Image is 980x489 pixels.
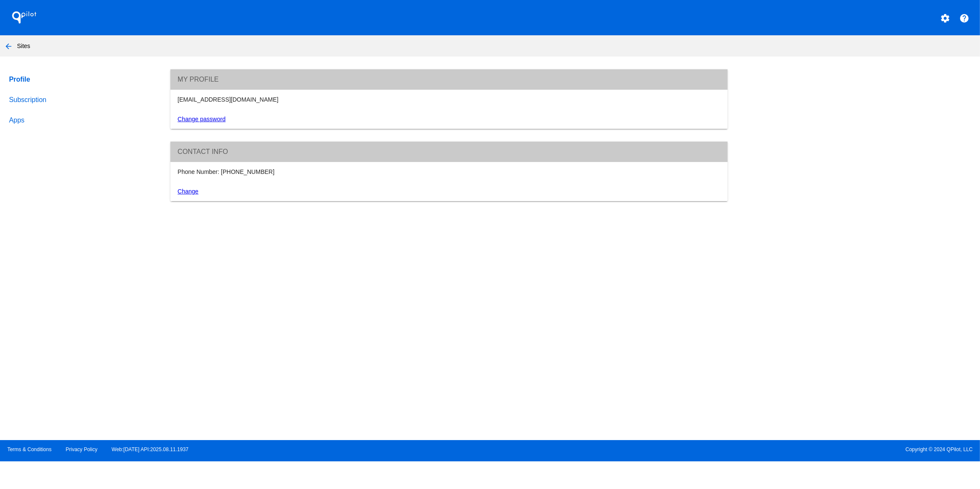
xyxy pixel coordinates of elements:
a: Profile [7,69,156,90]
mat-icon: settings [940,13,950,23]
div: Phone Number: [PHONE_NUMBER] [173,168,725,175]
mat-icon: arrow_back [3,41,14,51]
a: Terms & Conditions [7,446,51,452]
a: Change [178,188,198,195]
a: Privacy Policy [66,446,98,452]
span: Copyright © 2024 QPilot, LLC [497,446,973,452]
a: Subscription [7,90,156,110]
h1: QPilot [7,9,41,26]
a: Change password [178,116,226,122]
span: Contact info [178,148,228,155]
mat-icon: help [959,13,969,23]
a: Apps [7,110,156,131]
a: Web:[DATE] API:2025.08.11.1937 [112,446,189,452]
span: My Profile [178,76,219,83]
div: [EMAIL_ADDRESS][DOMAIN_NAME] [173,96,725,103]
